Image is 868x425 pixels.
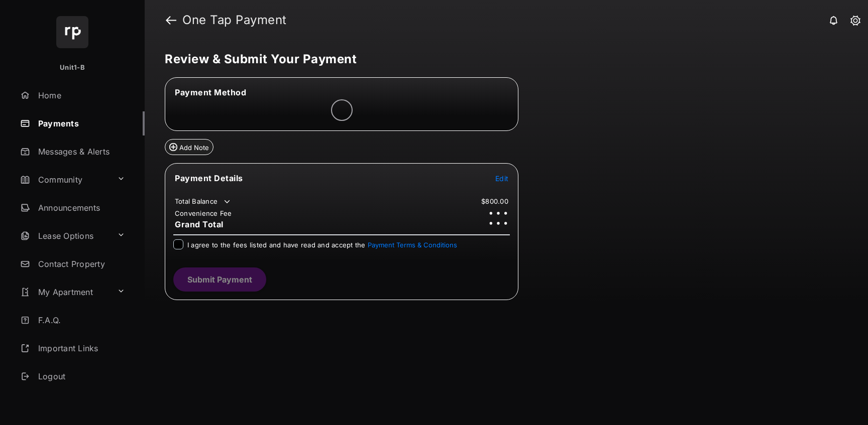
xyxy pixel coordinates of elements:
[16,168,113,192] a: Community
[16,111,145,135] a: Payments
[16,308,145,332] a: F.A.Q.
[174,209,233,218] td: Convenience Fee
[16,196,145,220] a: Announcements
[187,241,457,249] span: I agree to the fees listed and have read and accept the
[16,252,145,276] a: Contact Property
[368,241,457,249] button: I agree to the fees listed and have read and accept the
[174,197,232,207] td: Total Balance
[16,83,145,107] a: Home
[60,63,85,73] p: Unit1-B
[481,197,509,206] td: $800.00
[56,16,88,48] img: svg+xml;base64,PHN2ZyB4bWxucz0iaHR0cDovL3d3dy53My5vcmcvMjAwMC9zdmciIHdpZHRoPSI2NCIgaGVpZ2h0PSI2NC...
[495,173,508,183] button: Edit
[165,139,213,155] button: Add Note
[182,14,287,26] strong: One Tap Payment
[175,87,246,97] span: Payment Method
[16,224,113,248] a: Lease Options
[495,174,508,183] span: Edit
[16,364,145,388] a: Logout
[165,53,840,65] h5: Review & Submit Your Payment
[175,173,243,183] span: Payment Details
[16,336,129,360] a: Important Links
[16,139,145,164] a: Messages & Alerts
[173,267,266,292] button: Submit Payment
[16,280,113,304] a: My Apartment
[175,219,224,229] span: Grand Total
